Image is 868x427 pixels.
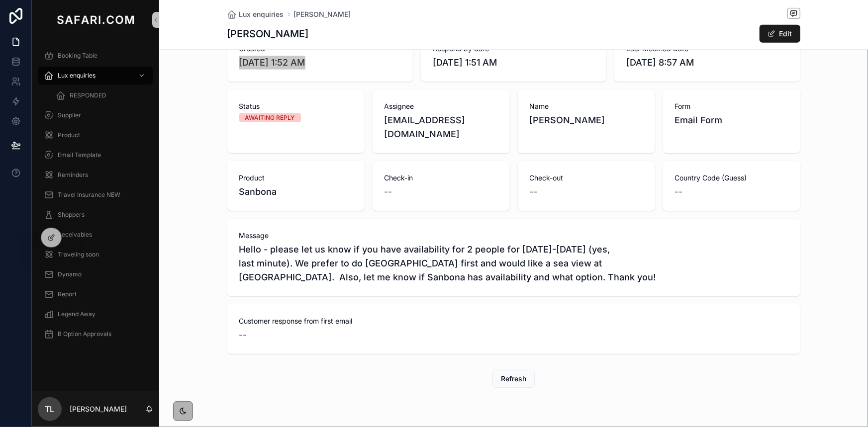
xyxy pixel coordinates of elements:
[760,25,800,43] button: Edit
[239,243,788,284] span: Hello - please let us know if you have availability for 2 people for [DATE]-[DATE] (yes, last min...
[433,56,594,70] span: [DATE] 1:51 AM
[530,173,643,183] span: Check-out
[70,404,127,414] p: [PERSON_NAME]
[58,231,92,239] span: Receivables
[675,101,788,111] span: Form
[38,305,153,323] a: Legend Away
[38,186,153,204] a: Travel Insurance NEW
[239,316,788,326] span: Customer response from first email
[38,126,153,144] a: Product
[38,265,153,283] a: Dynamo
[50,86,153,104] a: RESPONDED
[385,113,498,141] span: [EMAIL_ADDRESS][DOMAIN_NAME]
[385,173,498,183] span: Check-in
[58,72,96,80] span: Lux enquiries
[239,185,353,199] span: Sanbona
[239,9,284,19] span: Lux enquiries
[58,310,96,318] span: Legend Away
[38,325,153,343] a: B Option Approvals
[38,146,153,164] a: Email Template
[227,9,284,19] a: Lux enquiries
[38,206,153,224] a: Shoppers
[58,270,82,278] span: Dynamo
[32,40,159,356] div: scrollable content
[45,403,55,415] span: TL
[58,151,101,159] span: Email Template
[227,27,309,41] h1: [PERSON_NAME]
[239,328,247,342] span: --
[55,12,136,28] img: App logo
[58,111,81,119] span: Supplier
[530,185,538,199] span: --
[38,246,153,263] a: Traveling soon
[245,113,295,122] div: AWAITING REPLY
[38,285,153,303] a: Report
[58,131,80,139] span: Product
[501,374,526,384] span: Refresh
[38,106,153,124] a: Supplier
[294,9,351,19] a: [PERSON_NAME]
[70,91,106,99] span: RESPONDED
[492,370,535,388] button: Refresh
[58,191,120,199] span: Travel Insurance NEW
[58,211,85,219] span: Shoppers
[675,113,788,127] span: Email Form
[58,290,77,298] span: Report
[58,171,88,179] span: Reminders
[626,56,788,70] span: [DATE] 8:57 AM
[239,56,401,70] span: [DATE] 1:52 AM
[38,47,153,65] a: Booking Table
[58,52,97,60] span: Booking Table
[239,101,353,111] span: Status
[239,173,353,183] span: Product
[38,67,153,85] a: Lux enquiries
[675,173,788,183] span: Country Code (Guess)
[530,113,643,127] span: [PERSON_NAME]
[239,231,788,241] span: Message
[385,185,392,199] span: --
[38,226,153,244] a: Receivables
[385,101,498,111] span: Assignee
[675,185,683,199] span: --
[58,330,111,338] span: B Option Approvals
[58,251,99,258] span: Traveling soon
[38,166,153,184] a: Reminders
[530,101,643,111] span: Name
